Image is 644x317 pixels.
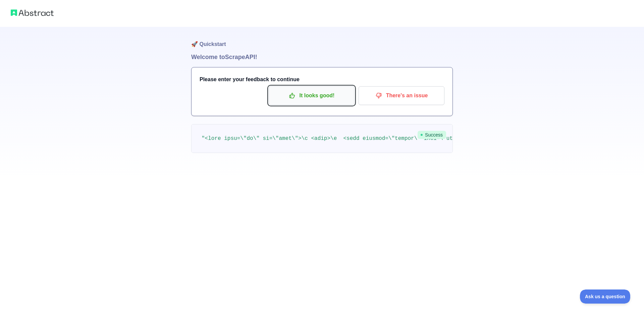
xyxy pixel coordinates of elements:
p: It looks good! [274,90,350,101]
h3: Please enter your feedback to continue [200,75,444,84]
img: Abstract logo [11,8,54,17]
span: Success [418,131,446,139]
button: There's an issue [359,86,444,105]
h1: 🚀 Quickstart [191,27,453,52]
h1: Welcome to Scrape API! [191,52,453,62]
iframe: Toggle Customer Support [580,289,631,304]
button: It looks good! [269,86,355,105]
p: There's an issue [364,90,439,101]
